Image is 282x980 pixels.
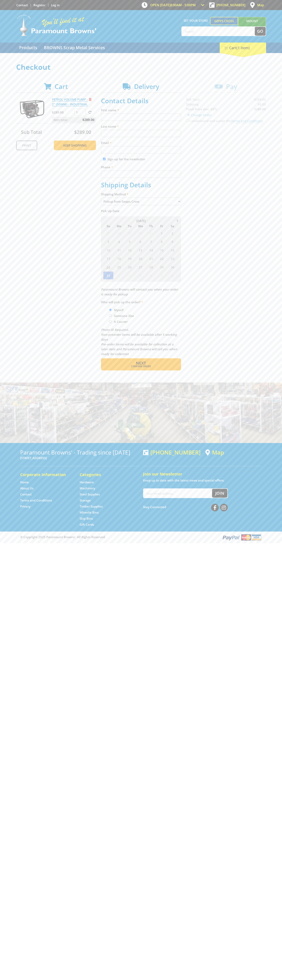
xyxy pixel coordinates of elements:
[80,480,94,484] a: Go to the Hardware page
[101,97,181,105] h2: Contact Details
[101,171,181,178] input: Please enter your telephone number.
[167,238,178,246] span: 9
[167,271,178,279] span: 6
[143,502,228,512] div: Stay Connected
[101,108,181,113] label: First name
[101,358,181,370] button: Next Confirm order
[107,157,145,161] label: Sign up for the newsletter
[125,223,135,229] span: Tu
[143,471,262,477] h5: Join our Newsletter
[80,510,99,515] a: Go to the Wheelie Bins page
[144,489,212,498] input: Your email address
[143,449,201,456] div: [PHONE_NUMBER]
[103,263,113,271] span: 24
[109,314,112,317] input: Please select who will pick up the order.
[157,229,167,237] span: 1
[135,229,146,237] span: 30
[167,254,178,263] span: 23
[143,478,262,483] p: Keep up to date with the latest news and special offers.
[125,246,135,254] span: 12
[125,254,135,263] span: 19
[181,17,210,24] span: Set your store
[222,534,262,541] img: PayPal, Mastercard, Visa accepted
[125,238,135,246] span: 5
[80,516,93,521] a: Go to the Skip Bins page
[109,309,112,311] input: Please select who will pick up the order.
[157,271,167,279] span: 5
[167,263,178,271] span: 30
[146,254,156,263] span: 21
[150,3,196,7] span: OPEN [DATE]
[52,97,88,106] a: PETROL VOLUME PUMP - 2" (50MM) - INDUSTRIAL
[114,223,124,229] span: Mo
[33,3,45,7] a: Go to the registration page
[52,110,74,115] p: $289.00
[16,43,40,53] a: Go to the Products page
[125,229,135,237] span: 29
[82,117,94,123] span: $289.00
[101,165,181,170] label: Phone
[101,124,181,129] label: Last name
[101,181,181,189] h2: Shipping Details
[101,328,177,356] em: Photo ID Required. Non-preorder items will be available after 5 working days Pre-order items will...
[157,263,167,271] span: 29
[146,263,156,271] span: 28
[135,246,146,254] span: 13
[41,43,108,53] a: Go to the BROWNS Scrap Metal Services page
[20,480,29,484] a: Go to the Home page
[157,246,167,254] span: 15
[20,492,32,496] a: Go to the Contact page
[255,27,266,36] button: Go
[182,27,255,36] input: Search
[134,82,159,91] span: Delivery
[114,229,124,237] span: 28
[170,3,196,7] span: 8:00am - 5:00pm
[157,223,167,229] span: Fr
[112,312,135,319] label: Someone Else
[136,219,146,223] span: [DATE]
[101,192,181,197] label: Shipping Method
[101,130,181,137] input: Please enter your last name.
[157,254,167,263] span: 22
[80,504,103,509] a: Go to the Timber Supplies page
[80,486,95,490] a: Go to the Machinery page
[101,287,178,296] em: Paramount Browns will contact you when your order is ready for pickup
[16,14,97,36] img: Paramount Browns'
[167,246,178,254] span: 16
[101,300,181,304] label: Who will pick up the order?
[16,63,266,71] h1: Checkout
[20,504,30,509] a: Go to the Privacy page
[167,223,178,229] span: Sa
[210,17,238,25] a: Gepps Cross
[135,238,146,246] span: 6
[89,97,92,101] a: Remove from cart
[135,271,146,279] span: 3
[20,456,139,460] p: [STREET_ADDRESS]
[125,271,135,279] span: 2
[103,254,113,263] span: 17
[16,3,28,7] a: Go to the Contact page
[101,146,181,153] input: Please enter your email address.
[103,246,113,254] span: 10
[52,117,96,123] p: Item total:
[114,246,124,254] span: 11
[109,320,112,323] input: Please select who will pick up the order.
[146,229,156,237] span: 31
[101,140,181,145] label: Email
[236,45,250,50] span: (1 item)
[20,498,52,503] a: Go to the Terms and Conditions page
[20,449,139,456] h3: Paramount Browns' - Trading since [DATE]
[238,17,266,32] a: Mount [PERSON_NAME]
[167,229,178,237] span: 2
[16,141,37,150] a: Print
[146,246,156,254] span: 14
[20,472,72,477] h5: Corporate Information
[205,449,224,456] a: View a map of Gepps Cross location
[220,43,266,53] div: Cart
[114,238,124,246] span: 4
[114,254,124,263] span: 18
[103,271,113,279] span: 31
[135,263,146,271] span: 27
[74,129,91,135] span: $289.00
[80,472,131,477] h5: Categories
